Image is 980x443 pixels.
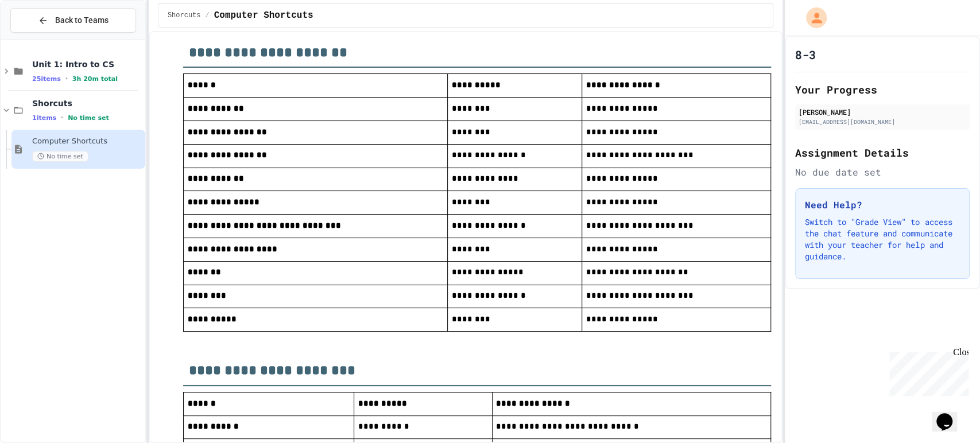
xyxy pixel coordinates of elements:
div: Chat with us now!Close [5,5,79,73]
span: • [65,74,68,83]
span: 25 items [32,75,61,83]
span: No time set [32,151,88,162]
div: My Account [794,5,830,31]
button: Back to Teams [10,8,136,33]
span: • [61,113,63,122]
div: [EMAIL_ADDRESS][DOMAIN_NAME] [799,118,966,126]
span: Computer Shortcuts [32,137,143,146]
div: No due date set [795,165,970,179]
span: / [205,11,209,20]
span: Back to Teams [55,14,109,26]
span: Shorcuts [168,11,201,20]
h2: Your Progress [795,81,970,98]
span: Unit 1: Intro to CS [32,59,143,69]
span: Computer Shortcuts [214,9,313,22]
div: [PERSON_NAME] [799,107,966,117]
h3: Need Help? [805,198,960,212]
p: Switch to "Grade View" to access the chat feature and communicate with your teacher for help and ... [805,216,960,262]
span: Shorcuts [32,98,143,108]
h2: Assignment Details [795,145,970,161]
h1: 8-3 [795,46,816,63]
span: 1 items [32,114,56,122]
iframe: chat widget [932,397,969,432]
span: 3h 20m total [72,75,118,83]
iframe: chat widget [885,347,969,396]
span: No time set [68,114,109,122]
